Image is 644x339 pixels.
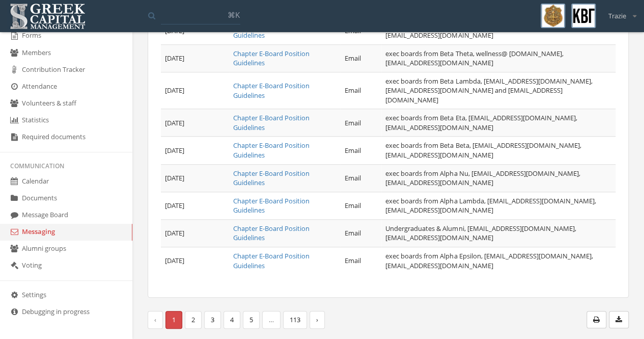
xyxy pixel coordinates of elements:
td: exec boards from Beta Eta, [EMAIL_ADDRESS][DOMAIN_NAME], [EMAIL_ADDRESS][DOMAIN_NAME] [381,109,615,137]
td: exec boards from Alpha Epsilon, [EMAIL_ADDRESS][DOMAIN_NAME], [EMAIL_ADDRESS][DOMAIN_NAME] [381,247,615,274]
td: exec boards from Alpha Lambda, [EMAIL_ADDRESS][DOMAIN_NAME], [EMAIL_ADDRESS][DOMAIN_NAME] [381,192,615,219]
a: Chapter E-Board Position Guidelines [233,196,310,215]
div: Trazie [602,4,636,21]
td: Email [341,192,381,219]
a: 3 [204,311,221,329]
a: Chapter E-Board Position Guidelines [233,49,310,68]
td: [DATE] [161,137,229,164]
a: 2 [185,311,202,329]
span: 1 [165,311,182,329]
td: exec boards from Beta Lambda, [EMAIL_ADDRESS][DOMAIN_NAME], [EMAIL_ADDRESS][DOMAIN_NAME] and [EMA... [381,72,615,109]
td: [DATE] [161,44,229,72]
span: … [262,311,281,329]
a: Chapter E-Board Position Guidelines [233,81,310,100]
td: exec boards from Beta Theta, wellness@ [DOMAIN_NAME], [EMAIL_ADDRESS][DOMAIN_NAME] [381,44,615,72]
td: exec boards from Alpha Nu, [EMAIL_ADDRESS][DOMAIN_NAME], [EMAIL_ADDRESS][DOMAIN_NAME] [381,164,615,192]
td: [DATE] [161,164,229,192]
a: Chapter E-Board Position Guidelines [233,141,310,160]
td: [DATE] [161,219,229,247]
span: ⌘K [228,10,240,20]
li: More [263,311,281,329]
td: [DATE] [161,192,229,219]
td: Email [341,137,381,164]
td: Undergraduates & Alumni, [EMAIL_ADDRESS][DOMAIN_NAME], [EMAIL_ADDRESS][DOMAIN_NAME] [381,219,615,247]
td: Email [341,44,381,72]
a: Chapter E-Board Position Guidelines [233,224,310,243]
a: 113 [283,311,307,329]
a: Chapter E-Board Position Guidelines [233,21,310,40]
a: 4 [223,311,240,329]
td: [DATE] [161,247,229,274]
td: Email [341,247,381,274]
a: 5 [243,311,260,329]
td: exec boards from Beta Beta, [EMAIL_ADDRESS][DOMAIN_NAME], [EMAIL_ADDRESS][DOMAIN_NAME] [381,137,615,164]
td: [DATE] [161,109,229,137]
a: › [310,311,325,329]
td: [DATE] [161,72,229,109]
td: Email [341,164,381,192]
li: Prev [148,311,163,329]
a: Chapter E-Board Position Guidelines [233,113,310,132]
td: Email [341,72,381,109]
span: ‹ [148,311,163,329]
td: Email [341,219,381,247]
td: Email [341,109,381,137]
span: Trazie [608,11,626,21]
a: Chapter E-Board Position Guidelines [233,169,310,188]
a: Chapter E-Board Position Guidelines [233,251,310,270]
li: Next [310,311,325,329]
